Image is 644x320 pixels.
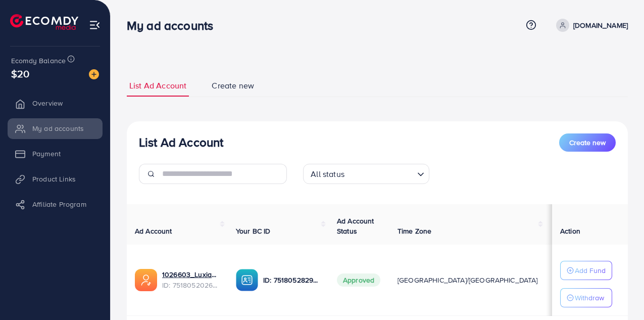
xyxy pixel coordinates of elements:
span: Ad Account Status [337,216,374,236]
img: menu [89,19,101,31]
span: Approved [337,273,380,287]
h3: List Ad Account [139,135,223,150]
button: Add Fund [560,261,612,280]
img: image [89,69,99,79]
span: Create new [569,138,606,148]
span: [GEOGRAPHIC_DATA]/[GEOGRAPHIC_DATA] [398,275,538,285]
img: ic-ba-acc.ded83a64.svg [236,269,258,291]
span: Time Zone [398,226,431,236]
span: Ecomdy Balance [11,56,66,66]
img: logo [10,14,78,30]
p: ID: 7518052829551181841 [263,274,321,286]
img: ic-ads-acc.e4c84228.svg [135,269,157,291]
p: Withdraw [575,292,604,304]
span: List Ad Account [129,80,186,92]
span: Create new [212,80,254,92]
h3: My ad accounts [127,18,221,33]
span: All status [309,167,346,181]
input: Search for option [348,165,413,181]
p: [DOMAIN_NAME] [573,19,628,31]
button: Withdraw [560,288,612,307]
p: Add Fund [575,264,606,277]
span: Your BC ID [236,226,271,236]
a: [DOMAIN_NAME] [552,19,628,32]
span: Action [560,226,580,236]
button: Create new [559,133,616,152]
div: <span class='underline'>1026603_Luxia_1750433190642</span></br>7518052026253918226 [162,269,220,290]
span: $20 [11,66,29,81]
a: 1026603_Luxia_1750433190642 [162,269,220,280]
span: ID: 7518052026253918226 [162,280,220,290]
div: Search for option [303,164,429,184]
span: Ad Account [135,226,172,236]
